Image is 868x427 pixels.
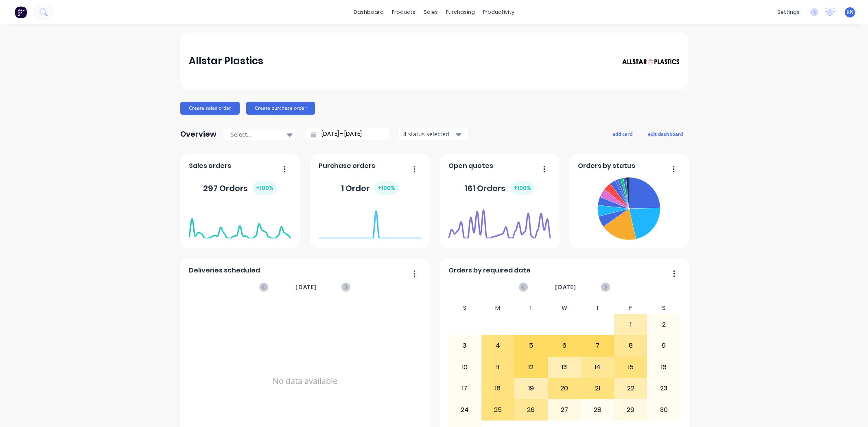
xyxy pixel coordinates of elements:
[614,378,647,399] div: 22
[189,53,263,69] div: Allstar Plastics
[481,302,515,314] div: M
[515,378,547,399] div: 19
[388,6,420,18] div: products
[548,302,581,314] div: W
[581,302,614,314] div: T
[448,266,531,275] span: Orders by required date
[647,314,680,335] div: 2
[614,335,647,356] div: 8
[643,129,688,139] button: edit dashboard
[581,357,614,377] div: 14
[253,181,277,195] div: + 100 %
[15,6,27,18] img: Factory
[607,129,638,139] button: add card
[482,335,514,356] div: 4
[448,378,481,399] div: 17
[295,283,317,292] span: [DATE]
[189,266,260,275] span: Deliveries scheduled
[581,335,614,356] div: 7
[448,161,493,171] span: Open quotes
[403,130,455,138] div: 4 status selected
[203,181,277,195] div: 297 Orders
[482,399,514,420] div: 25
[548,378,581,399] div: 20
[341,181,398,195] div: 1 Order
[647,378,680,399] div: 23
[581,378,614,399] div: 21
[420,6,442,18] div: sales
[350,6,388,18] a: dashboard
[448,399,481,420] div: 24
[548,335,581,356] div: 6
[189,161,231,171] span: Sales orders
[180,102,240,115] button: Create sales order
[555,283,576,292] span: [DATE]
[319,161,375,171] span: Purchase orders
[614,314,647,335] div: 1
[614,302,647,314] div: F
[515,335,547,356] div: 5
[442,6,479,18] div: purchasing
[647,357,680,377] div: 16
[647,302,680,314] div: S
[581,399,614,420] div: 28
[515,357,547,377] div: 12
[448,357,481,377] div: 10
[482,378,514,399] div: 18
[515,399,547,420] div: 26
[399,128,468,140] button: 4 status selected
[622,59,679,65] img: Allstar Plastics
[510,181,534,195] div: + 100 %
[180,126,216,142] div: Overview
[548,357,581,377] div: 13
[374,181,398,195] div: + 100 %
[647,335,680,356] div: 9
[448,335,481,356] div: 3
[548,399,581,420] div: 27
[614,399,647,420] div: 29
[448,302,481,314] div: S
[647,399,680,420] div: 30
[614,357,647,377] div: 15
[578,161,635,171] span: Orders by status
[514,302,548,314] div: T
[846,9,853,16] span: KN
[773,6,804,18] div: settings
[465,181,534,195] div: 161 Orders
[479,6,518,18] div: productivity
[246,102,315,115] button: Create purchase order
[482,357,514,377] div: 11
